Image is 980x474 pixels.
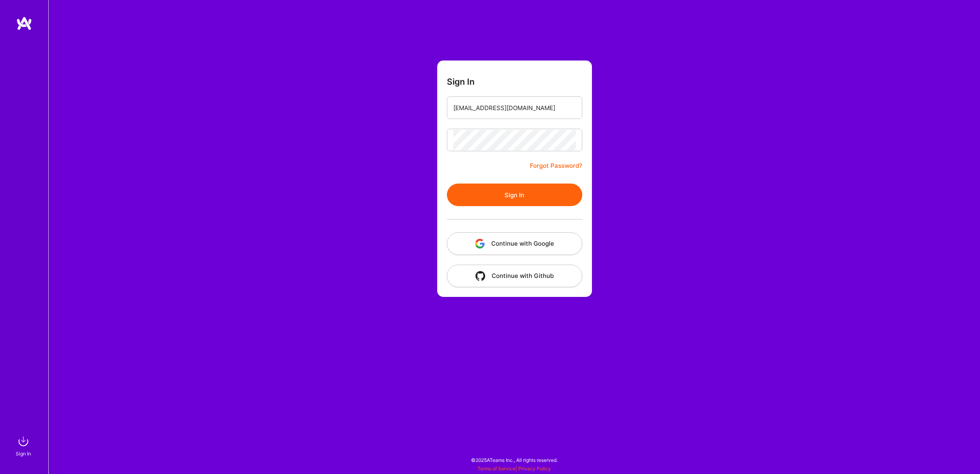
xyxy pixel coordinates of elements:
button: Sign In [447,184,582,206]
a: Privacy Policy [518,466,551,472]
button: Continue with Github [447,265,582,287]
div: Sign In [16,449,31,458]
div: © 2025 ATeams Inc., All rights reserved. [48,450,980,470]
img: icon [475,239,485,248]
button: Continue with Google [447,232,582,255]
h3: Sign In [447,77,475,87]
span: | [478,466,551,472]
img: sign in [15,433,31,449]
a: Forgot Password? [530,161,582,171]
a: sign inSign In [17,433,31,458]
a: Terms of Service [478,466,515,472]
img: icon [475,271,485,281]
img: logo [16,16,32,31]
input: Email... [453,98,576,118]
